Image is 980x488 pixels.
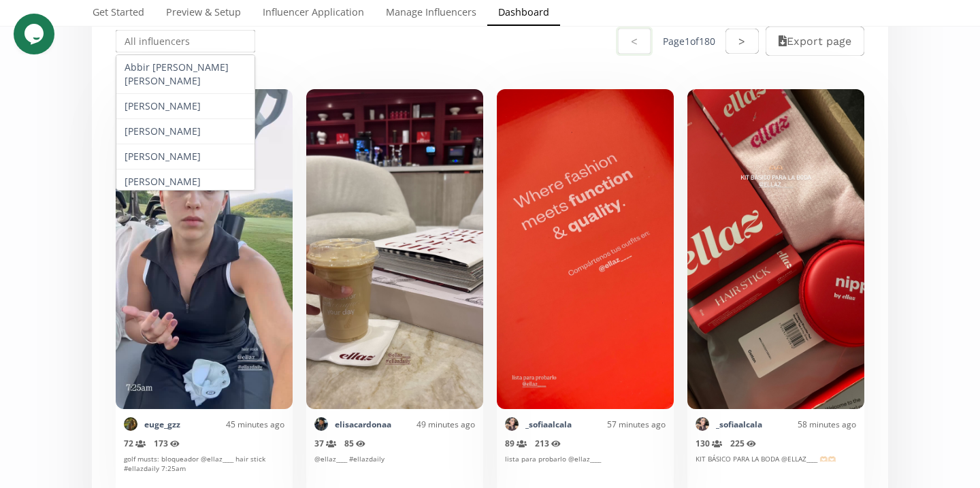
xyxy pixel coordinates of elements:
div: 58 minutes ago [762,419,856,430]
button: Export page [766,27,864,56]
img: 529494009_18516076144020954_751625645509357114_n.jpg [124,417,137,431]
div: [PERSON_NAME] [116,169,255,195]
div: Abbir [PERSON_NAME] [PERSON_NAME] [116,55,255,94]
span: 130 [696,438,722,449]
span: 85 [344,438,365,449]
span: 213 [535,438,561,449]
div: [PERSON_NAME] [116,94,255,119]
span: 89 [505,438,527,449]
span: 225 [730,438,756,449]
a: _sofiaalcala [716,419,762,430]
span: 37 [314,438,336,449]
div: [PERSON_NAME] [116,119,255,144]
div: [PERSON_NAME] [116,144,255,169]
a: elisacardonaa [335,419,391,430]
button: > [725,29,758,54]
img: 502684335_18510872515015992_5495891243423541414_n.jpg [696,417,709,431]
div: Page 1 of 180 [663,35,715,48]
button: < [616,27,653,56]
div: 45 minutes ago [180,419,284,430]
div: 57 minutes ago [572,419,666,430]
span: 173 [154,438,180,449]
img: 502684335_18510872515015992_5495891243423541414_n.jpg [505,417,519,431]
div: 49 minutes ago [391,419,475,430]
img: 484001091_614323771417166_7622147947360872035_n.jpg [314,417,328,431]
iframe: chat widget [14,14,57,54]
a: euge_gzz [144,419,180,430]
a: _sofiaalcala [525,419,572,430]
input: All influencers [114,28,257,54]
span: 72 [124,438,146,449]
